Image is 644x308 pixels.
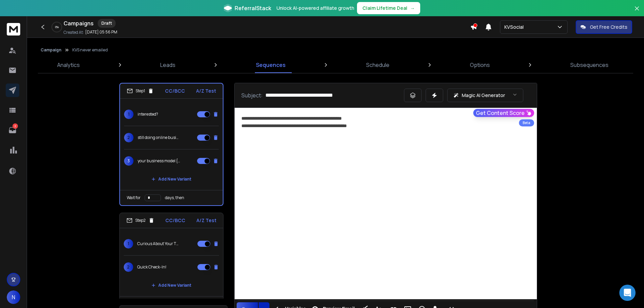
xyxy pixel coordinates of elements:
button: Get Free Credits [576,20,632,34]
button: Magic AI Generator [447,89,523,102]
a: Analytics [53,57,84,73]
p: Options [470,61,490,69]
p: KVS never emailed [72,47,108,53]
span: ReferralStack [235,4,271,12]
p: [DATE] 05:56 PM [85,29,117,35]
p: interested? [138,112,158,117]
p: Schedule [366,61,389,69]
li: Step1CC/BCCA/Z Test1interested?2still doing online businesses, {{firstName}}?3your business model... [119,83,223,206]
p: still doing online businesses, {{firstName}}? [138,135,181,140]
button: Add New Variant [146,279,197,292]
p: your business model {{firstName}} [138,158,181,164]
div: Open Intercom Messenger [619,285,636,301]
p: 0 % [55,25,59,29]
span: → [410,5,415,11]
p: Wait for [127,195,141,200]
a: Options [466,57,494,73]
span: 1 [124,239,133,248]
button: Claim Lifetime Deal→ [357,2,420,14]
p: Leads [160,61,175,69]
p: Created At: [64,30,84,35]
button: Close banner [633,4,641,20]
p: Quick Check-In! [137,264,166,270]
a: Leads [156,57,180,73]
p: Curious About Your Thoughts! [137,241,181,246]
p: Unlock AI-powered affiliate growth [277,5,354,11]
p: KVSocial [504,24,526,30]
p: days, then [165,195,184,200]
span: 3 [124,156,134,166]
p: CC/BCC [165,217,185,224]
p: Subsequences [570,61,609,69]
button: Add New Variant [146,172,197,186]
p: Sequences [256,61,286,69]
p: Subject: [241,91,263,99]
h1: Campaigns [64,19,94,27]
p: A/Z Test [196,88,216,94]
span: 2 [124,133,134,142]
p: CC/BCC [165,88,185,94]
a: Schedule [362,57,393,73]
p: Get Free Credits [590,24,627,30]
p: A/Z Test [196,217,216,224]
a: 2 [6,123,19,137]
p: Analytics [57,61,80,69]
div: Draft [98,19,116,28]
span: 1 [124,110,134,119]
button: Get Content Score [473,109,534,117]
span: 2 [124,262,133,272]
button: N [7,290,20,304]
a: Sequences [252,57,290,73]
div: Beta [519,119,534,126]
p: Magic AI Generator [462,92,505,99]
div: Step 2 [126,217,154,223]
a: Subsequences [566,57,613,73]
button: Campaign [41,47,62,53]
div: Step 1 [127,88,154,94]
p: 2 [13,123,18,129]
